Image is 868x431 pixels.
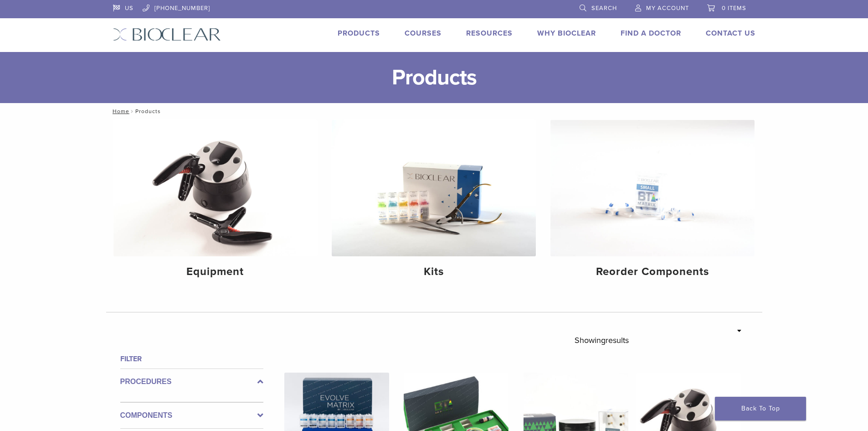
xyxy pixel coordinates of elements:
a: Resources [466,29,513,38]
img: Reorder Components [550,120,755,256]
a: Contact Us [706,29,755,38]
img: Kits [332,120,536,256]
span: / [129,109,135,114]
a: Back To Top [715,397,806,421]
nav: Products [106,103,762,119]
a: Equipment [113,120,318,286]
img: Bioclear [113,28,221,41]
a: Find A Doctor [621,29,681,38]
h4: Kits [339,264,529,280]
a: Home [110,108,129,114]
a: Products [338,29,380,38]
h4: Equipment [121,264,310,280]
span: My Account [646,5,689,12]
p: Showing results [575,331,629,350]
label: Procedures [120,376,263,387]
a: Kits [332,120,536,286]
h4: Filter [120,353,263,364]
span: 0 items [722,5,746,12]
label: Components [120,410,263,421]
img: Equipment [113,120,318,256]
a: Why Bioclear [537,29,596,38]
span: Search [591,5,617,12]
a: Reorder Components [550,120,755,286]
a: Courses [405,29,442,38]
h4: Reorder Components [558,264,747,280]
